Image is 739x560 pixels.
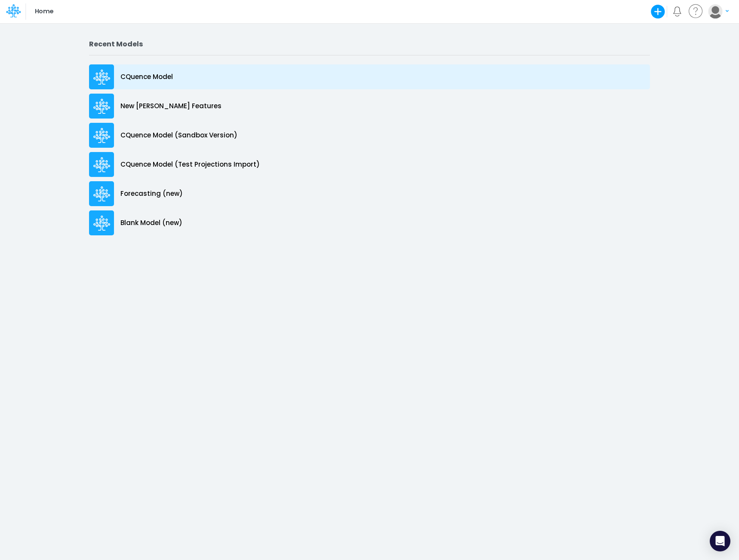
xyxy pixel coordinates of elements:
[672,6,682,16] a: Notifications
[89,40,650,48] h2: Recent Models
[89,179,650,208] a: Forecasting (new)
[89,208,650,237] a: Blank Model (new)
[89,91,650,121] a: New [PERSON_NAME] Features
[89,150,650,179] a: CQuence Model (Test Projections Import)
[120,160,260,170] p: CQuence Model (Test Projections Import)
[120,189,183,199] p: Forecasting (new)
[120,218,182,228] p: Blank Model (new)
[710,531,730,551] div: Open Intercom Messenger
[120,72,173,82] p: CQuence Model
[120,101,222,111] p: New [PERSON_NAME] Features
[120,131,237,140] p: CQuence Model (Sandbox Version)
[89,121,650,150] a: CQuence Model (Sandbox Version)
[89,62,650,91] a: CQuence Model
[35,7,53,16] p: Home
